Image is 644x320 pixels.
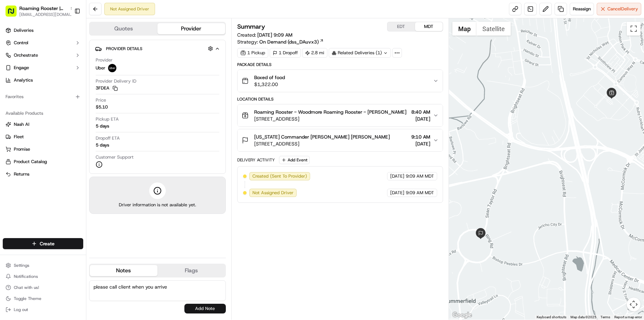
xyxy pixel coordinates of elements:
a: Terms (opens in new tab) [600,315,610,319]
span: Deliveries [14,27,33,34]
button: See all [107,88,126,97]
a: 📗Knowledge Base [4,152,56,164]
button: Orchestrate [3,50,83,61]
span: • [93,126,95,131]
button: Add Event [279,156,310,164]
button: Quotes [90,23,157,34]
span: Log out [14,307,28,312]
button: Boxed of food$1,322.00 [238,70,443,92]
span: On Demand (dss_DAuvx3) [259,38,319,45]
span: Dropoff ETA [96,135,120,141]
button: [US_STATE] Commander [PERSON_NAME] [PERSON_NAME][STREET_ADDRESS]9:10 AM[DATE] [238,129,443,151]
img: Nash [7,7,21,21]
button: Control [3,37,83,48]
a: On Demand (dss_DAuvx3) [259,38,324,45]
span: $1,322.00 [254,81,285,88]
button: Notifications [3,272,83,281]
button: Reassign [570,3,594,15]
button: Engage [3,62,83,73]
span: Control [14,40,28,46]
span: Price [96,97,106,103]
span: 8:40 AM [411,109,430,115]
span: [DATE] 9:09 AM [257,32,292,38]
a: Promise [6,146,80,152]
button: Nash AI [3,119,83,130]
button: Toggle fullscreen view [627,22,641,36]
button: Show street map [452,22,477,36]
button: Keyboard shortcuts [537,315,566,320]
span: Boxed of food [254,74,285,81]
span: [DATE] [97,107,111,113]
div: 1 Dropoff [270,48,301,58]
img: uber-new-logo.jpeg [108,64,116,72]
span: [DATE] [390,173,404,179]
div: 💻 [58,155,64,161]
span: • [93,107,95,113]
span: Toggle Theme [14,296,41,301]
button: [EMAIL_ADDRESS][DOMAIN_NAME] [19,12,75,17]
img: Joana Marie Avellanoza [7,119,18,130]
span: Provider Delivery ID [96,78,136,84]
span: Nash AI [14,121,29,128]
a: Fleet [6,134,80,140]
span: Provider [96,57,113,63]
button: 3FDEA [96,85,118,91]
div: 5 days [96,123,109,129]
button: Roaming Rooster - Woodmore Roaming Rooster - [PERSON_NAME][STREET_ADDRESS]8:40 AM[DATE] [238,104,443,126]
button: Add Note [184,304,226,313]
button: Log out [3,305,83,314]
p: Welcome 👋 [7,28,126,39]
textarea: please call client when you arrive [89,280,226,301]
button: Create [3,238,83,249]
a: Nash AI [6,121,80,128]
div: 2.8 mi [302,48,327,58]
button: Settings [3,261,83,270]
span: Product Catalog [14,159,47,165]
button: Returns [3,169,83,180]
span: [DATE] [411,140,430,147]
a: Open this area in Google Maps (opens a new window) [451,311,473,320]
div: Related Deliveries (1) [329,48,391,58]
span: Roaming Rooster - Woodmore Roaming Rooster - [PERSON_NAME] [254,109,406,115]
span: Created (Sent To Provider) [252,173,307,179]
div: Package Details [237,62,443,67]
span: Pylon [69,171,84,177]
button: EDT [387,22,415,31]
span: Knowledge Base [14,154,53,161]
span: Not Assigned Driver [252,190,294,196]
button: Notes [90,265,157,276]
div: Favorites [3,91,83,102]
span: [STREET_ADDRESS] [254,140,390,147]
button: Show satellite imagery [477,22,511,36]
span: Cancel Delivery [607,6,638,12]
img: 1736555255976-a54dd68f-1ca7-489b-9aae-adbdc363a1c4 [14,107,19,113]
button: CancelDelivery [597,3,641,15]
span: Chat with us! [14,285,39,290]
a: Deliveries [3,25,83,36]
button: Flags [157,265,225,276]
a: Product Catalog [6,159,80,165]
span: 9:10 AM [411,133,430,140]
a: 💻API Documentation [56,152,114,164]
span: API Documentation [65,154,111,161]
button: Toggle Theme [3,294,83,303]
a: Powered byPylon [49,171,84,177]
span: Returns [14,171,29,177]
div: Past conversations [7,90,46,95]
span: Fleet [14,134,24,140]
button: Map camera controls [627,298,641,311]
span: 9:09 AM MDT [406,190,434,196]
span: Notifications [14,274,38,279]
span: [DATE] [97,126,111,131]
button: MDT [415,22,443,31]
div: Location Details [237,96,443,102]
img: Joana Marie Avellanoza [7,101,18,112]
span: $5.10 [96,104,108,110]
button: Promise [3,144,83,155]
button: Provider [157,23,225,34]
button: Provider Details [95,43,220,54]
button: Product Catalog [3,156,83,167]
img: 1736555255976-a54dd68f-1ca7-489b-9aae-adbdc363a1c4 [7,66,19,78]
span: Driver information is not available yet. [119,202,196,208]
